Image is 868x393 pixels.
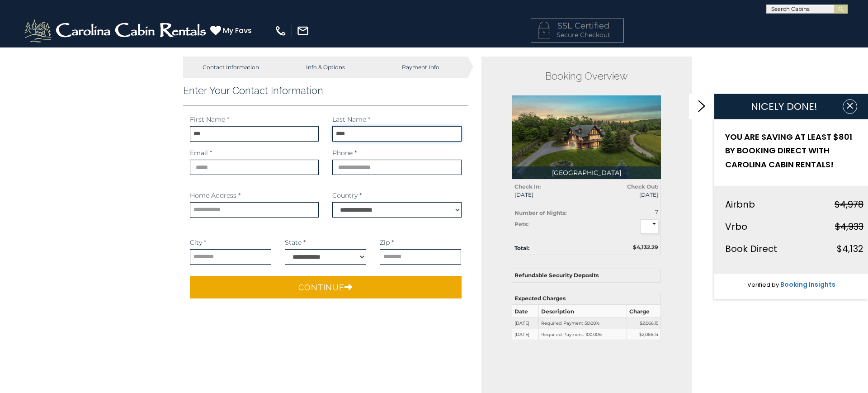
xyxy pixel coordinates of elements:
td: $2,066.14 [627,329,661,340]
th: Refundable Security Deposits [512,269,661,282]
label: City * [190,238,206,247]
label: Email * [190,148,212,157]
strong: Number of Nights: [514,209,566,216]
h2: YOU ARE SAVING AT LEAST $801 BY BOOKING DIRECT WITH CAROLINA CABIN RENTALS! [725,130,863,171]
p: Secure Checkout [538,30,617,39]
img: phone-regular-white.png [274,24,287,37]
img: 1753212991_thumbnail.jpeg [512,95,661,179]
img: LOCKICON1.png [538,22,550,38]
div: $4,132 [837,241,863,256]
th: Description [539,305,627,318]
th: Date [512,305,539,318]
label: Last Name * [332,115,370,124]
strike: $4,978 [835,198,863,211]
th: Expected Charges [512,292,661,305]
th: Charge [627,305,661,318]
span: Book Direct [725,242,777,255]
td: Required Payment: 100.00% [539,329,627,340]
td: $2,066.15 [627,317,661,329]
span: Verified by [747,280,779,289]
span: [DATE] [514,191,580,199]
div: Vrbo [725,219,747,234]
label: First Name * [190,115,229,124]
div: 7 [619,208,658,216]
strong: Pets: [514,221,528,227]
strike: $4,933 [835,220,863,233]
td: Required Payment 50.00% [539,317,627,329]
a: My Favs [210,25,254,37]
label: Home Address * [190,191,241,200]
h2: Booking Overview [512,70,661,82]
button: Continue [190,276,462,298]
span: My Favs [223,25,252,36]
span: [DATE] [593,191,658,199]
div: Airbnb [725,197,755,212]
p: [GEOGRAPHIC_DATA] [512,166,661,179]
strong: Check In: [514,183,541,190]
a: Booking Insights [780,280,835,289]
label: Phone * [332,148,357,157]
label: State * [285,238,306,247]
img: White-1-2.png [23,17,210,44]
img: mail-regular-white.png [297,24,309,37]
label: Zip * [380,238,394,247]
td: [DATE] [512,317,539,329]
h1: NICELY DONE! [725,101,843,112]
strong: Check Out: [627,183,658,190]
td: [DATE] [512,329,539,340]
strong: Total: [514,245,529,251]
h3: Enter Your Contact Information [183,85,468,96]
div: $4,132.29 [586,243,665,251]
label: Country * [332,191,362,200]
h4: SSL Certified [538,22,617,31]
